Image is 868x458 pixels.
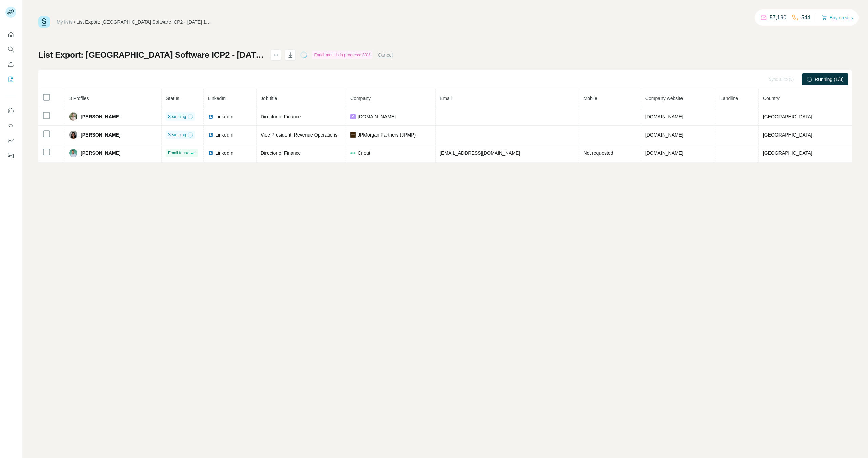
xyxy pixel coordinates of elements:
[5,73,16,85] button: My lists
[312,51,372,59] div: Enrichment is in progress: 33%
[215,131,233,138] span: LinkedIn
[208,114,213,119] img: LinkedIn logo
[77,19,212,25] div: List Export: [GEOGRAPHIC_DATA] Software ICP2 - [DATE] 14:20
[69,112,77,121] img: Avatar
[645,96,683,101] span: Company website
[358,113,396,120] span: [DOMAIN_NAME]
[822,13,853,22] button: Buy credits
[801,14,810,22] p: 544
[261,132,337,138] span: Vice President, Revenue Operations
[350,114,356,119] img: company-logo
[208,150,213,156] img: LinkedIn logo
[168,132,186,138] span: Searching
[5,120,16,132] button: Use Surfe API
[74,19,75,25] li: /
[378,51,393,58] button: Cancel
[215,113,233,120] span: LinkedIn
[815,76,844,83] span: Running (1/3)
[271,49,281,60] button: actions
[350,152,356,153] img: company-logo
[763,132,812,138] span: [GEOGRAPHIC_DATA]
[440,150,520,156] span: [EMAIL_ADDRESS][DOMAIN_NAME]
[81,131,120,138] span: [PERSON_NAME]
[763,150,812,156] span: [GEOGRAPHIC_DATA]
[38,49,264,60] h1: List Export: [GEOGRAPHIC_DATA] Software ICP2 - [DATE] 14:20
[350,96,371,101] span: Company
[261,114,301,119] span: Director of Finance
[5,58,16,70] button: Enrich CSV
[57,19,73,25] a: My lists
[69,131,77,139] img: Avatar
[261,96,277,101] span: Job title
[166,96,179,101] span: Status
[69,96,89,101] span: 3 Profiles
[584,150,613,156] span: Not requested
[5,28,16,41] button: Quick start
[770,14,786,22] p: 57,190
[81,113,120,120] span: [PERSON_NAME]
[763,114,812,119] span: [GEOGRAPHIC_DATA]
[645,132,683,138] span: [DOMAIN_NAME]
[261,150,301,156] span: Director of Finance
[38,16,50,28] img: Surfe Logo
[584,96,597,101] span: Mobile
[5,149,16,162] button: Feedback
[645,114,683,119] span: [DOMAIN_NAME]
[168,150,189,156] span: Email found
[215,150,233,157] span: LinkedIn
[81,150,120,157] span: [PERSON_NAME]
[208,96,226,101] span: LinkedIn
[69,149,77,157] img: Avatar
[645,150,683,156] span: [DOMAIN_NAME]
[358,131,416,138] span: JPMorgan Partners (JPMP)
[5,134,16,147] button: Dashboard
[350,132,356,138] img: company-logo
[208,132,213,138] img: LinkedIn logo
[358,150,370,157] span: Cricut
[763,96,780,101] span: Country
[5,105,16,117] button: Use Surfe on LinkedIn
[720,96,738,101] span: Landline
[168,113,186,120] span: Searching
[440,96,452,101] span: Email
[5,43,16,56] button: Search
